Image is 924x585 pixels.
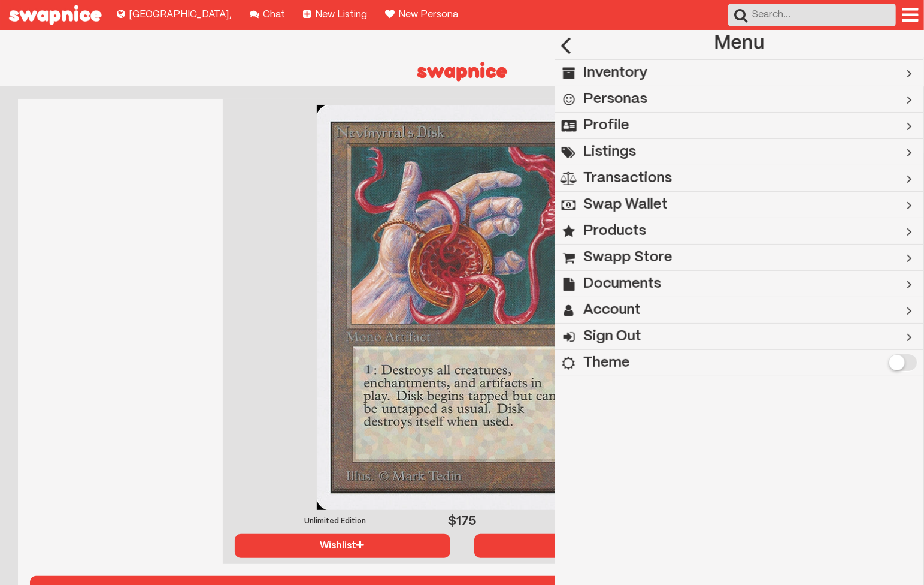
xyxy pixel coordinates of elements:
[902,30,902,31] span: Menu options for Swapnice
[583,271,661,297] h2: Documents
[117,30,117,31] span: Explore new places to buy, sell, and swap!
[459,582,459,583] span: Next item
[235,534,450,557] button: Wishlist
[583,86,647,113] h2: Personas
[448,514,477,529] div: $ 175
[583,350,630,376] h2: Theme
[583,165,672,192] h2: Transactions
[728,4,896,26] input: Search...
[223,517,448,526] div: Unlimited Edition
[408,57,516,86] img: Swapnice Logo
[583,113,629,139] h2: Profile
[678,30,801,56] h1: Menu
[583,218,646,245] h2: Products
[303,30,304,31] span: Create a new listing for an item.
[317,105,607,510] img: images%2Fscryfall%2F8436c720-ff96-4475-8320-d0d1e0c23f2a%2Fimage_uris_normal.jpg.webp
[583,139,636,165] h2: Listings
[583,297,641,324] h2: Account
[474,534,690,557] button: Have
[477,517,702,526] div: rare
[250,30,250,31] span: Chat with your friends!
[583,192,668,218] h2: Swap Wallet
[583,60,648,86] h2: Inventory
[583,324,641,350] h2: Sign Out
[583,245,672,271] h2: Swapp Store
